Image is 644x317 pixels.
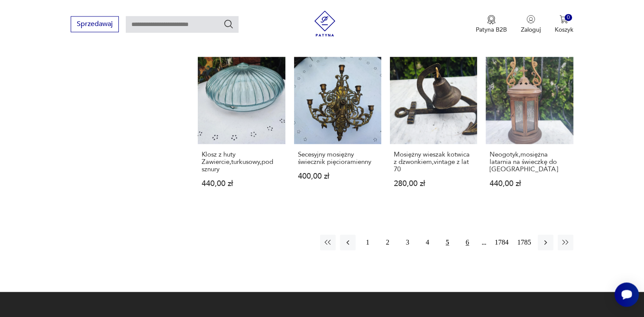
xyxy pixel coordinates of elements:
[390,57,477,204] a: Mosiężny wieszak kotwica z dzwonkiem,vintage z lat 70Mosiężny wieszak kotwica z dzwonkiem,vintage...
[298,173,377,180] p: 400,00 zł
[490,151,569,173] h3: Neogotyk,mosiężna latarnia na świeczkę do [GEOGRAPHIC_DATA]
[476,26,507,34] p: Patyna B2B
[565,14,572,21] div: 0
[526,15,535,23] img: Ikonka użytkownika
[490,180,569,187] p: 440,00 zł
[298,151,377,166] h3: Secesyjny mosiężny świecznik pięcioramienny
[394,180,473,187] p: 280,00 zł
[400,235,415,250] button: 3
[476,15,507,34] a: Ikona medaluPatyna B2B
[71,16,119,32] button: Sprzedawaj
[420,235,435,250] button: 4
[521,26,541,34] p: Zaloguj
[71,22,119,28] a: Sprzedawaj
[493,235,511,250] button: 1784
[521,15,541,34] button: Zaloguj
[380,235,396,250] button: 2
[559,15,568,23] img: Ikona koszyka
[202,180,281,187] p: 440,00 zł
[198,57,285,204] a: Klosz z huty Zawiercie,turkusowy,pod sznuryKlosz z huty Zawiercie,turkusowy,pod sznury440,00 zł
[394,151,473,173] h3: Mosiężny wieszak kotwica z dzwonkiem,vintage z lat 70
[486,57,573,204] a: Neogotyk,mosiężna latarnia na świeczkę do kapliczkiNeogotyk,mosiężna latarnia na świeczkę do [GEO...
[312,10,338,36] img: Patyna - sklep z meblami i dekoracjami vintage
[555,26,573,34] p: Koszyk
[360,235,376,250] button: 1
[555,15,573,34] button: 0Koszyk
[294,57,381,204] a: Secesyjny mosiężny świecznik pięcioramiennySecesyjny mosiężny świecznik pięcioramienny400,00 zł
[440,235,455,250] button: 5
[223,19,234,29] button: Szukaj
[515,235,533,250] button: 1785
[615,282,639,307] iframe: Smartsupp widget button
[476,15,507,34] button: Patyna B2B
[460,235,475,250] button: 6
[487,15,496,24] img: Ikona medalu
[202,151,281,173] h3: Klosz z huty Zawiercie,turkusowy,pod sznury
